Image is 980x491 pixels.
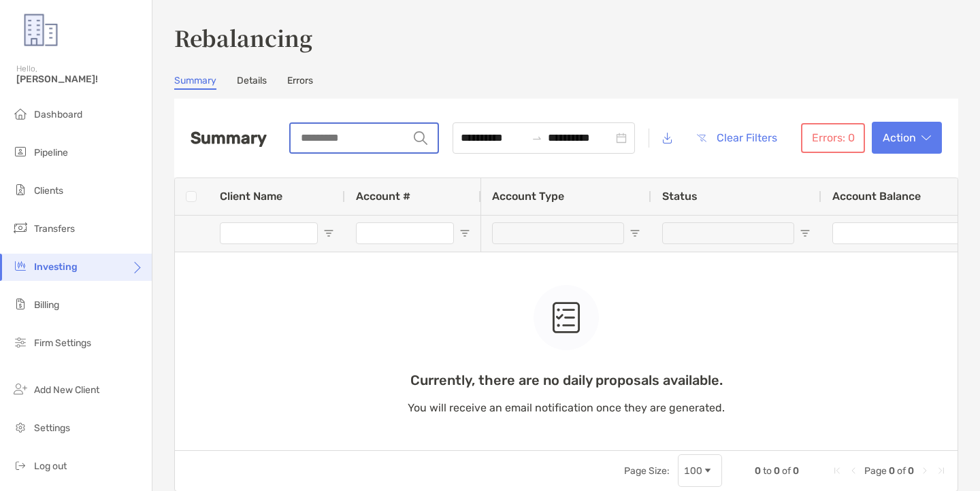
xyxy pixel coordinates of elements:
[174,22,958,53] h3: Rebalancing
[553,301,580,334] img: empty state icon
[832,465,843,476] div: First Page
[686,123,787,153] button: Clear Filters
[755,465,761,477] span: 0
[34,109,82,120] span: Dashboard
[12,381,29,397] img: add_new_client icon
[12,334,29,350] img: firm-settings icon
[12,220,29,236] img: transfers icon
[678,454,722,487] div: Page Size
[864,465,887,477] span: Page
[774,465,780,477] span: 0
[34,422,70,434] span: Settings
[532,133,542,143] span: swap-right
[801,123,865,153] button: Errors: 0
[34,261,78,273] span: Investing
[919,465,930,476] div: Next Page
[684,465,702,477] div: 100
[763,465,772,477] span: to
[408,399,725,416] p: You will receive an email notification once they are generated.
[532,133,542,143] span: to
[34,337,91,349] span: Firm Settings
[414,131,427,145] img: input icon
[12,457,29,473] img: logout icon
[16,73,144,85] span: [PERSON_NAME]!
[408,372,725,389] p: Currently, there are no daily proposals available.
[34,384,99,396] span: Add New Client
[34,223,75,235] span: Transfers
[936,465,947,476] div: Last Page
[908,465,914,477] span: 0
[191,129,267,148] h2: Summary
[287,75,313,90] a: Errors
[12,105,29,122] img: dashboard icon
[12,182,29,198] img: clients icon
[12,419,29,435] img: settings icon
[897,465,906,477] span: of
[34,299,59,311] span: Billing
[12,296,29,312] img: billing icon
[921,135,931,141] img: arrow
[174,75,216,90] a: Summary
[34,147,68,158] span: Pipeline
[624,465,670,477] div: Page Size:
[848,465,859,476] div: Previous Page
[782,465,791,477] span: of
[889,465,895,477] span: 0
[16,5,65,54] img: Zoe Logo
[697,134,706,142] img: button icon
[12,258,29,274] img: investing icon
[793,465,799,477] span: 0
[34,460,67,472] span: Log out
[872,122,942,154] button: Actionarrow
[34,185,63,197] span: Clients
[12,143,29,160] img: pipeline icon
[237,75,267,90] a: Details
